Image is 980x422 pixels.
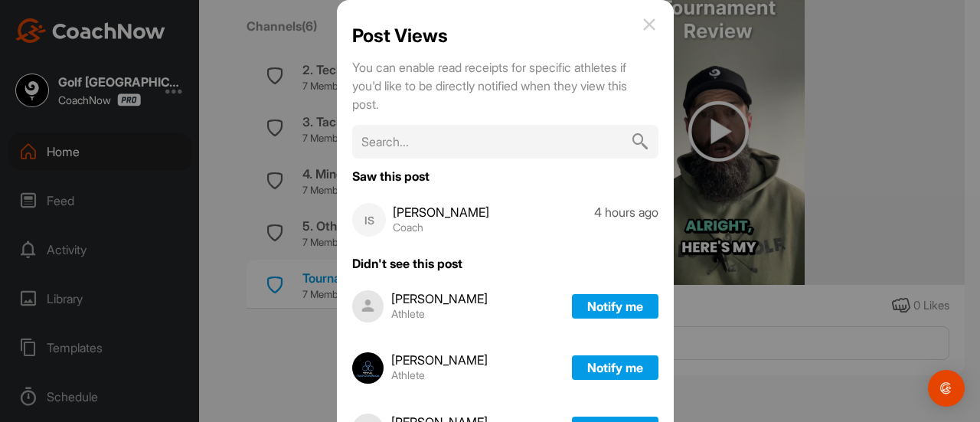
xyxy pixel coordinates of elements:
[393,221,489,234] p: Coach
[572,294,658,319] button: Notify me
[391,293,488,305] h3: [PERSON_NAME]
[391,354,488,366] h3: [PERSON_NAME]
[352,352,384,384] img: avatar
[640,15,658,34] img: close
[572,355,658,380] button: Notify me
[391,308,488,320] p: Athlete
[352,58,628,113] div: You can enable read receipts for specific athletes if you'd like to be directly notified when the...
[594,203,658,237] p: 4 hours ago
[352,203,386,237] div: IS
[352,25,448,47] h1: Post Views
[352,257,658,270] div: Didn't see this post
[393,206,489,218] h3: [PERSON_NAME]
[352,125,658,159] input: Search...
[928,370,965,407] div: Open Intercom Messenger
[352,290,384,322] img: avatar
[391,369,488,381] p: Athlete
[352,170,658,182] div: Saw this post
